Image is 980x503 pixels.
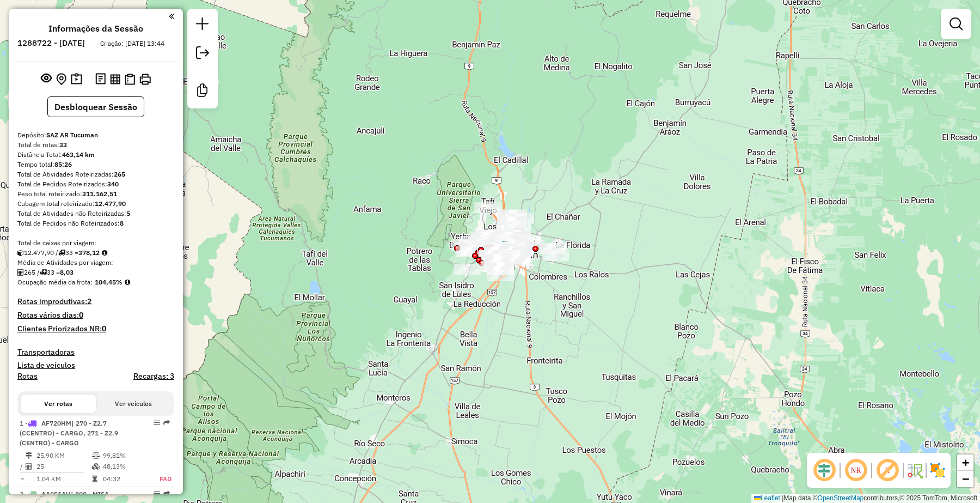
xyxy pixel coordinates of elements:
[17,140,174,150] div: Total de rotas:
[122,71,137,87] button: Visualizar Romaneio
[41,419,71,427] span: AF720HM
[58,250,65,256] i: Total de rotas
[962,472,969,486] span: −
[41,490,71,498] span: AA051AH
[20,419,118,447] span: | 270 - Z2.7 (CCENTRO) - CARGO, 271 - Z2.9 (CENTRO) - CARGO
[474,202,501,213] div: Atividade não roteirizada - VILLAGRA
[54,71,69,88] button: Centralizar mapa no depósito ou ponto de apoio
[17,189,174,199] div: Peso total roteirizado:
[36,450,91,461] td: 25,90 KM
[17,179,174,189] div: Total de Pedidos Roteirizados:
[163,490,170,497] em: Rota exportada
[59,141,67,149] strong: 33
[47,96,144,117] button: Desbloquear Sessão
[54,160,72,168] strong: 85:26
[48,23,143,34] h4: Informações da Sessão
[137,71,153,87] button: Imprimir Rotas
[36,474,91,484] td: 1,04 KM
[542,250,569,261] div: Atividade não roteirizada - Perez Hugo
[125,279,130,286] em: Média calculada utilizando a maior ocupação (%Peso ou %Cubagem) de cada rota da sessão. Rotas cro...
[126,209,130,217] strong: 5
[17,297,174,306] h4: Rotas improdutivas:
[192,42,213,66] a: Exportar sessão
[811,457,837,483] span: Ocultar deslocamento
[62,150,95,159] strong: 463,14 km
[957,471,973,487] a: Zoom out
[17,219,174,228] div: Total de Pedidos não Roteirizados:
[754,494,780,502] a: Leaflet
[114,170,125,178] strong: 265
[17,268,174,277] div: 265 / 33 =
[102,474,148,484] td: 04:32
[26,463,32,470] i: Total de Atividades
[102,250,107,256] i: Meta Caixas/viagem: 251,72 Diferença: 126,40
[108,71,122,86] button: Visualizar relatório de Roteirização
[497,240,511,254] img: UDC - Tucuman
[17,348,174,357] h4: Transportadoras
[957,454,973,471] a: Zoom in
[92,452,100,459] i: % de utilização do peso
[26,452,32,459] i: Distância Total
[87,296,91,306] strong: 2
[107,180,119,188] strong: 340
[192,13,213,38] a: Nova sessão e pesquisa
[17,324,174,334] h4: Clientes Priorizados NR:
[483,245,497,259] img: SAZ AR Tucuman
[17,150,174,160] div: Distância Total:
[163,420,170,426] em: Rota exportada
[95,278,122,286] strong: 104,45%
[102,461,148,472] td: 48,13%
[60,268,73,276] strong: 8,03
[133,372,174,381] h4: Recargas: 3
[17,269,24,276] i: Total de Atividades
[17,248,174,258] div: 12.477,90 / 33 =
[17,38,85,48] h6: 1288722 - [DATE]
[17,372,38,381] a: Rotas
[751,494,980,503] div: Map data © contributors,© 2025 TomTom, Microsoft
[962,456,969,469] span: +
[82,190,117,198] strong: 311.162,51
[39,70,54,88] button: Exibir sessão original
[154,490,160,497] em: Opções
[120,219,124,227] strong: 8
[17,169,174,179] div: Total de Atividades Roteirizadas:
[20,419,118,447] span: 1 -
[17,209,174,219] div: Total de Atividades não Roteirizadas:
[485,244,512,255] div: Atividade não roteirizada - RONCEDO ALVARO
[96,39,169,49] div: Criação: [DATE] 13:44
[102,324,106,334] strong: 0
[154,420,160,426] em: Opções
[906,462,923,479] img: Fluxo de ruas
[17,130,174,140] div: Depósito:
[539,243,566,254] div: Atividade não roteirizada - LOPEZ SABRINA
[36,461,91,472] td: 25
[102,450,148,461] td: 99,81%
[46,131,98,139] strong: SAZ AR Tucuman
[874,457,901,483] span: Exibir rótulo
[454,264,481,275] div: Atividade não roteirizada - Cornejo Isabel Felisa
[782,494,783,502] span: |
[148,474,172,484] td: FAD
[17,258,174,268] div: Média de Atividades por viagem:
[95,199,126,208] strong: 12.477,90
[192,80,213,104] a: Criar modelo
[945,13,967,35] a: Exibir filtros
[92,463,100,470] i: % de utilização da cubagem
[17,199,174,209] div: Cubagem total roteirizado:
[93,71,108,88] button: Logs desbloquear sessão
[843,457,869,483] span: Ocultar NR
[17,250,24,256] i: Cubagem total roteirizado
[69,71,84,88] button: Painel de Sugestão
[20,474,25,484] td: =
[929,462,946,479] img: Exibir/Ocultar setores
[17,160,174,169] div: Tempo total:
[17,238,174,248] div: Total de caixas por viagem:
[17,311,174,320] h4: Rotas vários dias:
[17,361,174,370] h4: Lista de veículos
[17,278,93,286] span: Ocupação média da frota:
[20,461,25,472] td: /
[818,494,864,502] a: OpenStreetMap
[78,249,100,257] strong: 378,12
[92,476,97,482] i: Tempo total em rota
